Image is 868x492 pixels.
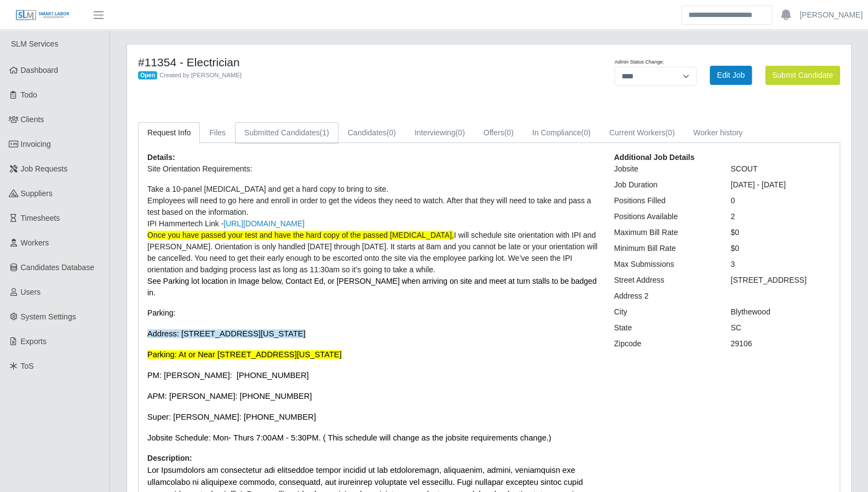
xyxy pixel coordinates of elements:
div: $0 [722,243,839,254]
span: Candidates Database [21,263,95,272]
h4: #11354 - Electrician [138,55,541,69]
div: Address 2 [606,290,722,302]
input: Search [681,5,772,25]
div: Jobsite [606,163,722,175]
span: (0) [387,128,396,137]
label: Admin Status Change: [614,59,664,66]
a: In Compliance [523,122,600,144]
div: Street Address [606,274,722,286]
div: Zipcode [606,338,722,350]
span: Employees will need to go here and enroll in order to get the videos they need to watch. After th... [147,196,591,216]
span: IPI Hammertech Link - [147,219,304,228]
span: Super: [PERSON_NAME]: [PHONE_NUMBER] [147,413,316,421]
div: Blythewood [722,306,839,318]
span: SLM Services [11,39,58,48]
span: Take a 10-panel [MEDICAL_DATA] and get a hard copy to bring to site. [147,185,388,193]
span: (0) [665,128,675,137]
a: Request Info [138,122,200,144]
div: 29106 [722,338,839,350]
div: Job Duration [606,179,722,191]
div: Positions Filled [606,195,722,207]
div: [STREET_ADDRESS] [722,274,839,286]
span: (0) [504,128,514,137]
span: Dashboard [21,66,59,75]
span: Todo [21,90,37,99]
span: Site Orientation Requirements: [147,164,252,173]
span: Invoicing [21,140,51,148]
span: Workers [21,238,49,247]
div: 0 [722,195,839,207]
a: Submitted Candidates [235,122,338,144]
div: SCOUT [722,163,839,175]
div: City [606,306,722,318]
span: (1) [320,128,329,137]
div: SC [722,322,839,334]
span: Timesheets [21,214,60,222]
span: (0) [581,128,590,137]
div: Maximum Bill Rate [606,227,722,238]
a: Interviewing [405,122,474,144]
span: System Settings [21,312,76,321]
b: Description: [147,454,192,462]
a: Worker history [684,122,752,144]
span: Jobsite Schedule: Mon- Thurs 7:00AM - 5:30PM. ( This schedule will change as the jobsite requirem... [147,433,551,442]
a: Candidates [338,122,405,144]
span: Users [21,288,41,296]
span: Parking: At or Near [STREET_ADDRESS][US_STATE] [147,350,342,359]
span: Suppliers [21,189,53,198]
a: [PERSON_NAME] [800,9,863,21]
button: Submit Candidate [765,66,840,85]
div: 3 [722,259,839,270]
a: Edit Job [710,66,752,85]
div: [DATE] - [DATE] [722,179,839,191]
span: ToS [21,362,34,370]
a: Offers [474,122,523,144]
span: Once you have passed your test and have the hard copy of the passed [MEDICAL_DATA], [147,231,454,239]
div: Max Submissions [606,259,722,270]
span: Exports [21,337,47,346]
span: Created by [PERSON_NAME] [159,72,242,78]
b: Details: [147,153,175,162]
img: SLM Logo [15,9,70,21]
div: $0 [722,227,839,238]
a: [URL][DOMAIN_NAME] [223,219,304,228]
span: Clients [21,115,44,124]
span: PM: [PERSON_NAME]: [PHONE_NUMBER] [147,371,309,380]
div: 2 [722,211,839,222]
a: Current Workers [600,122,684,144]
span: Job Requests [21,164,68,173]
a: Files [200,122,235,144]
div: State [606,322,722,334]
span: Open [138,71,157,80]
span: See Parking lot location in Image below, Contact Ed, or [PERSON_NAME] when arriving on site and m... [147,277,596,297]
span: Address: [STREET_ADDRESS][US_STATE] [147,329,306,338]
span: Parking: [147,308,175,317]
div: Positions Available [606,211,722,222]
div: Minimum Bill Rate [606,243,722,254]
span: (0) [456,128,465,137]
b: Additional Job Details [614,153,694,162]
span: APM: [PERSON_NAME]: [PHONE_NUMBER] [147,392,312,401]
